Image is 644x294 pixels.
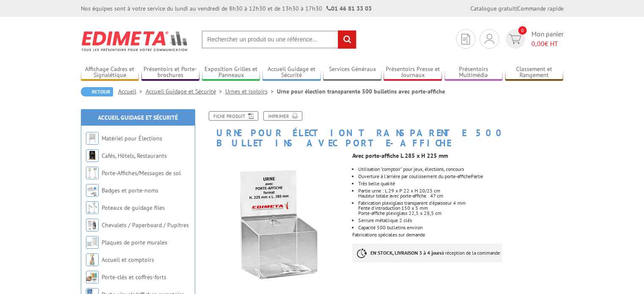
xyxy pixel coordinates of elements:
img: Porte-clés et coffres-forts [86,271,99,283]
img: Plaques de porte murales [86,236,99,249]
img: devis rapide [485,34,494,44]
li: Très belle qualité [358,181,563,186]
a: Fiche produit [209,111,258,121]
a: Porte-Affiches/Messages de sol [102,169,181,177]
span: € HT [531,39,564,49]
li: Fabrication plexiglass transparent d'épaisseur 4 mm Fente d'introduction 150 x 5 mm Porte-affiche... [358,201,563,216]
a: Accueil Guidage et Sécurité [98,114,178,121]
img: devis rapide [462,34,470,44]
a: Matériel pour Élections [102,135,162,142]
a: Classement et Rangement [505,66,564,80]
a: Présentoirs Presse et Journaux [384,66,442,80]
span: Mon panier [531,29,564,49]
strong: 01 46 81 33 03 [326,5,372,12]
img: devis rapide [509,34,521,44]
h1: Urne pour élection transparente 500 bulletins avec porte-affiche [197,111,570,148]
li: Capacité 500 bulletins environ [358,225,563,230]
a: Présentoirs et Porte-brochures [141,66,200,80]
li: Serrure métallique 2 clés [358,218,563,223]
div: Nos équipes sont à votre service du lundi au vendredi de 8h30 à 12h30 et de 13h30 à 17h30 [81,4,372,13]
a: Accueil Guidage et Sécurité [146,88,225,95]
img: Porte-Affiches/Messages de sol [86,167,99,179]
a: Exposition Grilles et Panneaux [202,66,260,80]
a: Catalogue gratuit [470,5,516,12]
a: Accueil [118,88,146,95]
img: Accueil et comptoirs [86,253,99,266]
a: Porte-clés et coffres-forts [102,273,166,281]
a: Commande rapide [517,5,564,12]
span: 0 [518,26,527,35]
div: Fabrications spéciales sur demande [352,148,569,271]
input: rechercher [338,30,356,49]
img: Badges et porte-noms [86,184,99,197]
span: 0,00 [531,39,544,48]
a: Urnes et isoloirs [225,88,277,95]
img: Cafés, Hôtels, Restaurants [86,149,99,162]
a: Badges et porte-noms [102,187,158,194]
a: Cafés, Hôtels, Restaurants [102,152,167,159]
img: Matériel pour Élections [86,132,99,145]
li: Utilisation "comptoir" pour jeux, élections, concours [358,167,563,172]
img: Poteaux de guidage files [86,201,99,214]
a: Affichage Cadres et Signalétique [81,66,139,80]
a: Poteaux de guidage files [102,204,165,212]
li: Partie urne : L 29 x P 22 x H 20/25 cm Hauteur totale avec porte-affiche : 47 cm [358,188,563,198]
a: devis rapide 0 Mon panier 0,00€ HT [503,29,564,49]
li: Ouverture à l'arrière par coulissement du porte-affichePartie [358,174,563,179]
a: Accueil Guidage et Sécurité [263,66,321,80]
p: à réception de la commande [352,244,502,262]
a: Chevalets / Paperboard / Pupitres [102,221,189,229]
strong: Avec porte-affiche L 285 x H 225 mm [352,152,448,159]
img: Chevalets / Paperboard / Pupitres [86,219,99,231]
li: Urne pour élection transparente 500 bulletins avec porte-affiche [277,87,445,96]
a: Accueil et comptoirs [102,256,154,264]
a: Plaques de porte murales [102,239,167,246]
a: Services Généraux [323,66,381,80]
input: Rechercher un produit ou une référence... [202,30,357,49]
img: Edimeta [81,25,189,57]
a: Imprimer [263,111,302,121]
a: Retour [81,87,113,96]
div: | [470,4,564,13]
strong: EN STOCK, LIVRAISON 3 à 4 jours [370,250,442,256]
a: Présentoirs Multimédia [445,66,503,80]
